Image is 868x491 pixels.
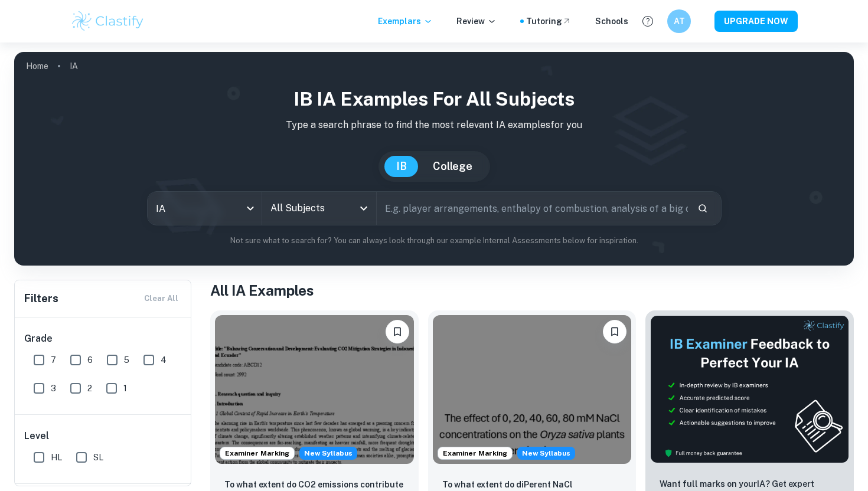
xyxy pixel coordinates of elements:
[526,15,572,28] a: Tutoring
[24,85,844,113] h1: IB IA examples for all subjects
[87,382,92,395] span: 2
[355,200,372,217] button: Open
[667,9,691,33] button: AT
[70,60,78,73] p: IA
[299,447,357,460] div: Starting from the May 2026 session, the ESS IA requirements have changed. We created this exempla...
[24,332,182,346] h6: Grade
[603,320,626,343] button: Bookmark
[161,353,167,366] span: 4
[384,156,419,177] button: IB
[714,11,798,32] button: UPGRADE NOW
[148,192,262,225] div: IA
[456,15,497,28] p: Review
[299,447,357,460] span: New Syllabus
[386,320,409,343] button: Bookmark
[433,315,632,464] img: ESS IA example thumbnail: To what extent do diPerent NaCl concentr
[220,448,294,459] span: Examiner Marking
[14,52,854,266] img: profile cover
[51,382,56,395] span: 3
[438,448,512,459] span: Examiner Marking
[26,58,48,74] a: Home
[377,192,688,225] input: E.g. player arrangements, enthalpy of combustion, analysis of a big city...
[517,447,575,460] span: New Syllabus
[70,9,145,33] img: Clastify logo
[650,315,849,463] img: Thumbnail
[51,451,62,464] span: HL
[24,429,182,443] h6: Level
[378,15,433,28] p: Exemplars
[638,11,658,31] button: Help and Feedback
[421,156,484,177] button: College
[517,447,575,460] div: Starting from the May 2026 session, the ESS IA requirements have changed. We created this exempla...
[595,15,628,28] a: Schools
[215,315,414,464] img: ESS IA example thumbnail: To what extent do CO2 emissions contribu
[93,451,103,464] span: SL
[124,353,129,366] span: 5
[24,290,58,307] h6: Filters
[123,382,127,395] span: 1
[210,280,854,301] h1: All IA Examples
[24,118,844,132] p: Type a search phrase to find the most relevant IA examples for you
[673,15,686,28] h6: AT
[24,235,844,247] p: Not sure what to search for? You can always look through our example Internal Assessments below f...
[87,353,93,366] span: 6
[693,198,713,218] button: Search
[51,353,56,366] span: 7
